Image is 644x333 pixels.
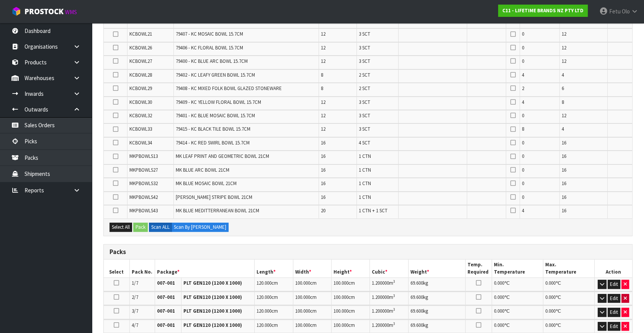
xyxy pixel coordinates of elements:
strong: PLT GEN120 (1200 X 1000) [183,294,242,300]
span: 0.000 [545,294,556,300]
td: kg [408,320,465,333]
span: 12 [321,126,325,132]
span: MK BLUE MOSAIC BOWL 21CM [176,180,237,187]
th: Min. Temperature [492,259,543,277]
td: kg [408,292,465,305]
th: Select [104,259,129,277]
span: 0.000 [494,322,504,328]
span: 1 CTN [359,167,371,173]
span: 8 [562,99,564,105]
span: 8 [562,17,564,24]
span: MK LEAF PRINT AND GEOMETRIC BOWL 21CM [176,153,269,159]
th: Cubic [370,259,409,277]
span: 3 SCT [359,99,370,105]
span: 4/7 [132,322,138,328]
td: cm [255,292,293,305]
span: 0 [522,44,524,51]
span: 0 [522,58,524,64]
button: Edit [608,308,620,317]
button: Pack [133,223,148,232]
span: 16 [562,153,566,159]
img: cube-alt.png [11,7,21,16]
span: 16 [321,180,325,187]
span: 4 [522,207,524,214]
span: 4 [562,126,564,132]
span: 79406 - KC FLORAL BOWL 15.7CM [176,44,243,51]
span: 4 [522,99,524,105]
span: 12 [321,17,325,24]
span: KCBOWL18 [129,17,152,24]
span: 4 [562,72,564,78]
span: 16 [562,167,566,173]
strong: PLT GEN120 (1200 X 1000) [183,308,242,314]
span: MKPBOWLS42 [129,194,158,200]
span: 2 SCT [359,85,370,92]
th: Pack No. [129,259,155,277]
td: cm [255,320,293,333]
span: 120.000 [257,322,271,328]
h3: Packs [110,248,626,256]
th: Temp. Required [465,259,492,277]
sup: 3 [393,307,395,312]
button: Edit [608,280,620,289]
span: 69.600 [410,308,423,314]
span: 120.000 [257,308,271,314]
td: m [370,305,409,319]
span: 1 CTN [359,153,371,159]
span: MK BLUE ARC BOWL 21CM [176,167,229,173]
span: 0.000 [545,322,556,328]
span: 2/7 [132,294,138,300]
span: 0.000 [494,280,504,286]
span: 0 [522,167,524,173]
span: 69.600 [410,280,423,286]
button: Edit [608,294,620,303]
span: 79415 - KC BLACK TILE BOWL 15.7CM [176,126,250,132]
td: cm [293,292,331,305]
span: 3 SCT [359,58,370,64]
span: MKPBOWLS27 [129,167,158,173]
span: 79401 - KC BLUE MOSAIC BOWL 15.7CM [176,112,255,119]
span: 1.200000 [372,308,389,314]
span: 12 [321,31,325,37]
span: Fetu [609,8,621,15]
span: 0.000 [494,294,504,300]
td: cm [331,278,369,291]
span: KCBOWL30 [129,99,152,105]
span: 79400 - KC BLUE ARC BOWL 15.7CM [176,58,248,64]
span: 1.200000 [372,322,389,328]
span: 2 SCT [359,72,370,78]
span: 16 [321,167,325,173]
span: [PERSON_NAME] STRIPE BOWL 21CM [176,194,252,200]
sup: 3 [393,321,395,326]
span: 120.000 [257,280,271,286]
sup: 3 [393,293,395,298]
strong: C11 - LIFETIME BRANDS NZ PTY LTD [502,7,584,14]
span: KCBOWL28 [129,72,152,78]
span: 2 [522,85,524,92]
span: 0 [522,153,524,159]
td: cm [331,292,369,305]
th: Max. Temperature [543,259,594,277]
td: cm [331,305,369,319]
strong: PLT GEN120 (1200 X 1000) [183,280,242,286]
span: 3 SCT [359,44,370,51]
a: C11 - LIFETIME BRANDS NZ PTY LTD [498,5,588,17]
th: Weight [408,259,465,277]
span: 0 [522,180,524,187]
span: 12 [562,31,566,37]
span: 1.200000 [372,294,389,300]
span: KCBOWL27 [129,58,152,64]
span: 20 [321,207,325,214]
span: 79414 - KC RED SWIRL BOWL 15.7CM [176,139,250,146]
span: 1 CTN + 1 SCT [359,207,387,214]
label: Scan ALL [149,223,172,232]
span: 3 SCT [359,112,370,119]
span: 69.600 [410,322,423,328]
td: ℃ [492,320,543,333]
span: 16 [321,153,325,159]
strong: 007-001 [157,294,175,300]
span: 79409 - KC YELLOW FLORAL BOWL 15.7CM [176,99,261,105]
span: 100.000 [333,294,348,300]
span: 16 [562,207,566,214]
span: 16 [321,194,325,200]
